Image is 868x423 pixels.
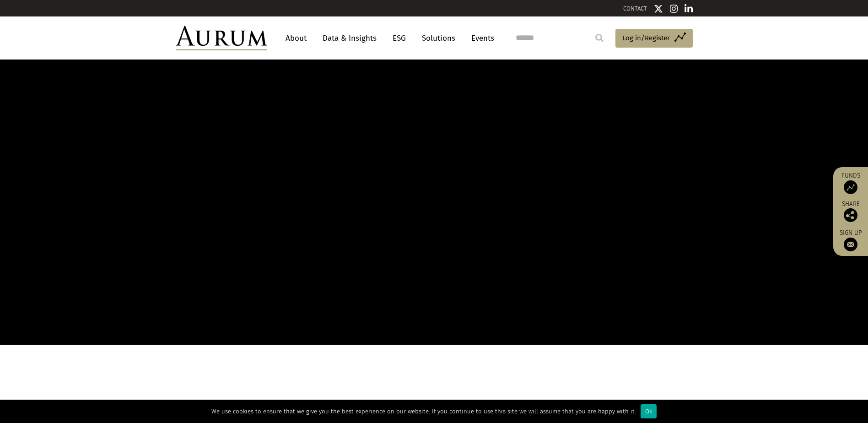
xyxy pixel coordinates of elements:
img: Twitter icon [654,4,663,13]
img: Sign up to our newsletter [844,238,857,251]
a: ESG [388,30,410,47]
a: CONTACT [623,5,647,12]
a: Data & Insights [318,30,381,47]
div: Share [838,201,863,222]
img: Instagram icon [670,4,678,13]
div: Ok [641,404,657,418]
img: Share this post [844,208,857,222]
a: About [281,30,311,47]
img: Aurum [176,26,267,50]
a: Log in/Register [615,29,693,48]
a: Events [467,30,494,47]
img: Linkedin icon [685,4,693,13]
span: Log in/Register [622,33,670,43]
a: Solutions [417,30,460,47]
input: Submit [590,29,609,47]
img: Access Funds [844,180,857,194]
a: Sign up [838,229,863,251]
a: Funds [838,172,863,194]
